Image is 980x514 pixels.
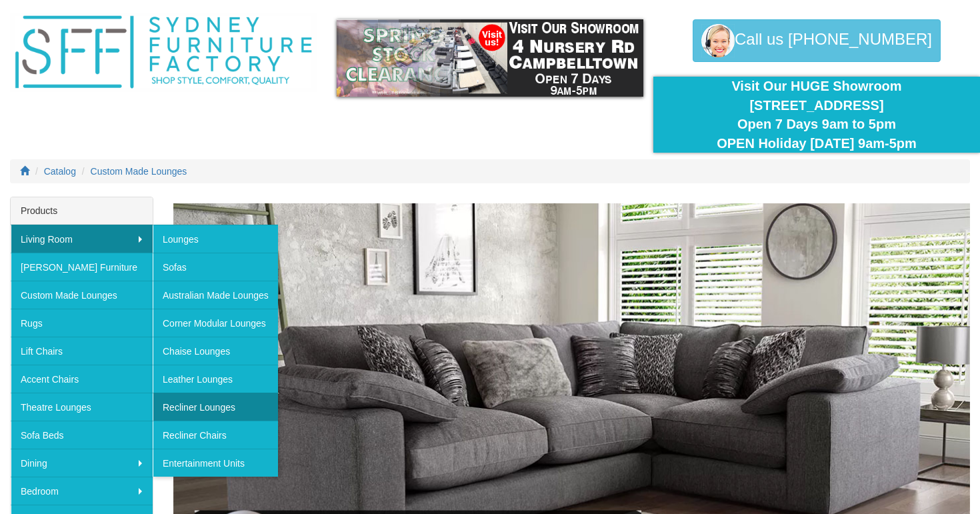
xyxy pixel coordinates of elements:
a: Lift Chairs [11,337,153,365]
a: Australian Made Lounges [153,281,278,309]
a: Recliner Chairs [153,421,278,449]
img: showroom.gif [337,19,643,97]
a: Catalog [44,166,76,177]
div: Visit Our HUGE Showroom [STREET_ADDRESS] Open 7 Days 9am to 5pm OPEN Holiday [DATE] 9am-5pm [663,77,970,153]
a: Rugs [11,309,153,337]
a: [PERSON_NAME] Furniture [11,253,153,281]
a: Leather Lounges [153,365,278,393]
div: Products [11,197,153,225]
a: Corner Modular Lounges [153,309,278,337]
a: Theatre Lounges [11,393,153,421]
a: Accent Chairs [11,365,153,393]
a: Recliner Lounges [153,393,278,421]
a: Custom Made Lounges [11,281,153,309]
img: Sydney Furniture Factory [10,13,317,92]
a: Dining [11,449,153,477]
a: Living Room [11,225,153,253]
a: Entertainment Units [153,449,278,477]
a: Custom Made Lounges [91,166,187,177]
a: Sofas [153,253,278,281]
a: Bedroom [11,477,153,505]
a: Lounges [153,225,278,253]
a: Sofa Beds [11,421,153,449]
a: Chaise Lounges [153,337,278,365]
